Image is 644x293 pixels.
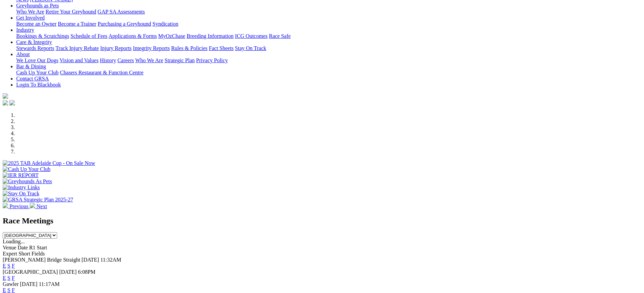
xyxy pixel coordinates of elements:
[16,15,45,21] a: Get Involved
[59,57,98,63] a: Vision and Values
[16,33,69,39] a: Bookings & Scratchings
[235,45,266,51] a: Stay On Track
[16,9,641,15] div: Greyhounds as Pets
[100,57,116,63] a: History
[16,21,56,27] a: Become an Owner
[70,33,107,39] a: Schedule of Fees
[117,57,134,63] a: Careers
[20,281,38,287] span: [DATE]
[78,269,96,275] span: 6:08PM
[16,45,641,51] div: Care & Integrity
[3,275,6,281] a: E
[9,203,28,209] span: Previous
[12,263,15,269] a: F
[16,9,44,15] a: Who We Are
[3,251,17,257] span: Expert
[16,70,58,75] a: Cash Up Your Club
[16,57,641,64] div: About
[55,45,99,51] a: Track Injury Rebate
[3,216,641,225] h2: Race Meetings
[235,33,267,39] a: ICG Outcomes
[9,100,15,105] img: twitter.svg
[209,45,234,51] a: Fact Sheets
[39,281,60,287] span: 11:17AM
[16,3,59,8] a: Greyhounds as Pets
[98,21,151,27] a: Purchasing a Greyhound
[100,45,132,51] a: Injury Reports
[60,70,143,75] a: Chasers Restaurant & Function Centre
[3,287,6,293] a: E
[269,33,290,39] a: Race Safe
[3,281,19,287] span: Gawler
[171,45,208,51] a: Rules & Policies
[3,257,80,263] span: [PERSON_NAME] Bridge Straight
[19,251,30,257] span: Short
[31,251,45,257] span: Fields
[98,9,145,15] a: GAP SA Assessments
[7,263,10,269] a: S
[3,100,8,105] img: facebook.svg
[3,191,39,197] img: Stay On Track
[109,33,157,39] a: Applications & Forms
[3,178,52,185] img: Greyhounds As Pets
[152,21,178,27] a: Syndication
[18,245,28,250] span: Date
[3,185,40,191] img: Industry Links
[59,269,77,275] span: [DATE]
[81,257,99,263] span: [DATE]
[37,203,47,209] span: Next
[196,57,228,63] a: Privacy Policy
[3,245,16,250] span: Venue
[135,57,163,63] a: Who We Are
[12,275,15,281] a: F
[158,33,185,39] a: MyOzChase
[16,39,52,45] a: Care & Integrity
[16,51,30,57] a: About
[3,239,25,244] span: Loading...
[16,82,61,88] a: Login To Blackbook
[3,93,8,99] img: logo-grsa-white.png
[3,172,39,178] img: IER REPORT
[30,203,35,208] img: chevron-right-pager-white.svg
[29,245,47,250] span: R1 Start
[12,287,15,293] a: F
[187,33,234,39] a: Breeding Information
[3,263,6,269] a: E
[133,45,170,51] a: Integrity Reports
[3,203,8,208] img: chevron-left-pager-white.svg
[165,57,195,63] a: Strategic Plan
[16,76,49,81] a: Contact GRSA
[30,203,47,209] a: Next
[46,9,96,15] a: Retire Your Greyhound
[16,21,641,27] div: Get Involved
[16,70,641,76] div: Bar & Dining
[16,57,58,63] a: We Love Our Dogs
[3,160,95,166] img: 2025 TAB Adelaide Cup - On Sale Now
[7,287,10,293] a: S
[3,197,73,203] img: GRSA Strategic Plan 2025-27
[3,269,58,275] span: [GEOGRAPHIC_DATA]
[16,33,641,39] div: Industry
[7,275,10,281] a: S
[16,27,34,33] a: Industry
[100,257,121,263] span: 11:32AM
[3,166,50,172] img: Cash Up Your Club
[16,45,54,51] a: Stewards Reports
[16,64,46,69] a: Bar & Dining
[58,21,96,27] a: Become a Trainer
[3,203,30,209] a: Previous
